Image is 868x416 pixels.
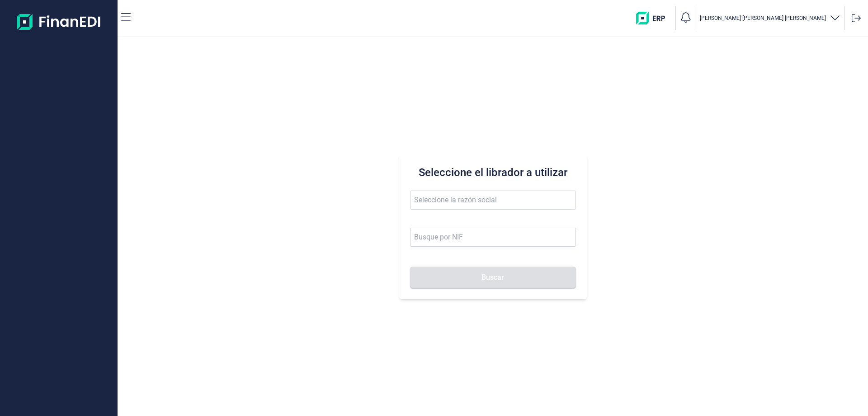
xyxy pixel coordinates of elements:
[481,274,504,281] span: Buscar
[410,165,576,180] h3: Seleccione el librador a utilizar
[410,267,576,288] button: Buscar
[700,12,840,25] button: [PERSON_NAME] [PERSON_NAME] [PERSON_NAME]
[636,12,672,24] img: erp
[700,14,826,22] p: [PERSON_NAME] [PERSON_NAME] [PERSON_NAME]
[410,191,576,210] input: Seleccione la razón social
[410,228,576,247] input: Busque por NIF
[17,7,101,36] img: Logo de aplicación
